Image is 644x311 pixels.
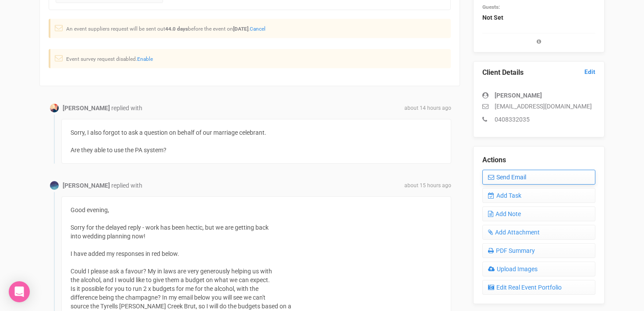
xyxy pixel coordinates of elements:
strong: [PERSON_NAME] [63,182,110,189]
span: replied with [111,182,142,189]
small: Guests: [482,4,500,10]
strong: [PERSON_NAME] [495,92,542,99]
a: Add Attachment [482,225,595,240]
small: Event survey request disabled. [66,56,153,62]
span: about 14 hours ago [404,105,451,112]
strong: [DATE] [233,26,248,32]
a: Add Task [482,188,595,203]
a: Edit [584,68,595,76]
a: Send Email [482,170,595,185]
legend: Client Details [482,68,595,78]
legend: Actions [482,155,595,165]
span: replied with [111,105,142,112]
a: PDF Summary [482,243,595,258]
a: Edit Real Event Portfolio [482,280,595,295]
strong: Not Set [482,14,503,21]
p: 0408332035 [482,115,595,124]
div: Sorry, I also forgot to ask a question on behalf of our marriage celebrant. Are they able to use ... [61,119,451,164]
div: Open Intercom Messenger [9,281,30,302]
p: [EMAIL_ADDRESS][DOMAIN_NAME] [482,102,595,111]
a: Upload Images [482,262,595,276]
img: Profile Image [50,181,59,190]
a: Cancel [250,26,265,32]
a: Enable [137,56,153,62]
img: Profile Image [50,104,59,112]
small: An event suppliers request will be sent out before the event on . [66,26,265,32]
strong: [PERSON_NAME] [63,105,110,112]
span: about 15 hours ago [404,182,451,189]
a: Add Note [482,206,595,221]
strong: 44.0 days [165,26,188,32]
